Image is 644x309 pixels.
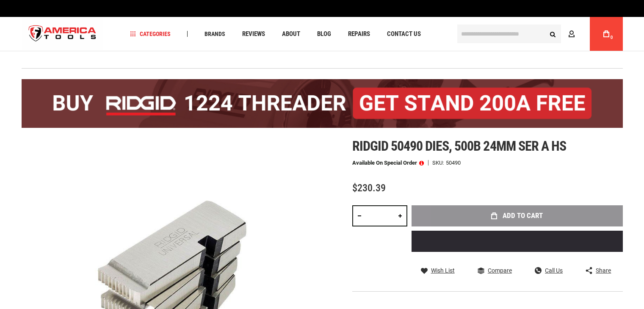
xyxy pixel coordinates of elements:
[317,31,331,37] span: Blog
[201,28,229,40] a: Brands
[488,268,512,273] span: Compare
[545,26,561,42] button: Search
[130,31,171,37] span: Categories
[421,267,455,274] a: Wish List
[22,18,104,50] a: store logo
[352,138,566,154] span: Ridgid 50490 dies, 500b 24mm ser a hs
[387,31,421,37] span: Contact Us
[535,267,563,274] a: Call Us
[352,182,386,194] span: $230.39
[22,79,623,128] img: BOGO: Buy the RIDGID® 1224 Threader (26092), get the 92467 200A Stand FREE!
[432,160,446,166] strong: SKU
[598,17,614,51] a: 0
[282,31,300,37] span: About
[383,28,425,40] a: Contact Us
[348,31,370,37] span: Repairs
[431,268,455,273] span: Wish List
[238,28,269,40] a: Reviews
[313,28,335,40] a: Blog
[344,28,374,40] a: Repairs
[611,35,613,40] span: 0
[242,31,265,37] span: Reviews
[545,268,563,273] span: Call Us
[126,28,174,40] a: Categories
[278,28,304,40] a: About
[596,268,611,273] span: Share
[446,160,461,166] div: 50490
[478,267,512,274] a: Compare
[22,18,104,50] img: America Tools
[352,160,424,166] p: Available on Special Order
[205,31,225,37] span: Brands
